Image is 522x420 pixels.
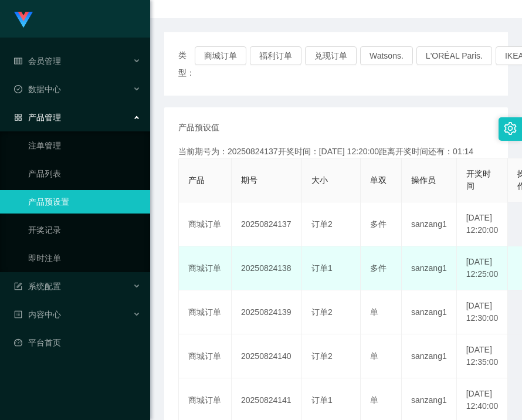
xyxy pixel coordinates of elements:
[311,351,333,361] span: 订单2
[232,202,302,246] td: 20250824137
[370,219,387,229] span: 多件
[250,46,301,65] button: 福利订单
[457,202,509,246] td: [DATE] 12:20:00
[14,56,61,66] span: 会员管理
[14,331,141,354] a: 图标: dashboard平台首页
[311,219,333,229] span: 订单2
[466,169,491,191] span: 开奖时间
[28,190,141,214] a: 产品预设置
[402,246,457,290] td: sanzang1
[416,46,492,65] button: L'ORÉAL Paris.
[457,246,509,290] td: [DATE] 12:25:00
[178,121,219,134] span: 产品预设值
[402,334,457,378] td: sanzang1
[28,134,141,157] a: 注单管理
[178,46,195,82] span: 类型：
[14,282,61,291] span: 系统配置
[179,334,232,378] td: 商城订单
[195,46,246,65] button: 商城订单
[370,395,378,405] span: 单
[311,263,333,273] span: 订单1
[411,175,436,185] span: 操作员
[241,175,257,185] span: 期号
[28,162,141,185] a: 产品列表
[360,46,413,65] button: Watsons.
[504,122,517,135] i: 图标: setting
[402,202,457,246] td: sanzang1
[370,351,378,361] span: 单
[178,145,494,158] div: 当前期号为：20250824137开奖时间：[DATE] 12:20:00距离开奖时间还有：01:14
[14,310,61,319] span: 内容中心
[232,246,302,290] td: 20250824138
[179,202,232,246] td: 商城订单
[457,334,509,378] td: [DATE] 12:35:00
[28,246,141,270] a: 即时注单
[14,57,22,65] i: 图标: table
[232,334,302,378] td: 20250824140
[232,290,302,334] td: 20250824139
[305,46,357,65] button: 兑现订单
[457,290,509,334] td: [DATE] 12:30:00
[179,246,232,290] td: 商城订单
[14,113,61,122] span: 产品管理
[402,290,457,334] td: sanzang1
[311,307,333,317] span: 订单2
[370,175,387,185] span: 单双
[370,307,378,317] span: 单
[188,175,205,185] span: 产品
[14,84,61,94] span: 数据中心
[28,218,141,242] a: 开奖记录
[311,175,328,185] span: 大小
[370,263,387,273] span: 多件
[14,12,33,28] img: logo.9652507e.png
[14,113,22,121] i: 图标: appstore-o
[179,290,232,334] td: 商城订单
[14,282,22,290] i: 图标: form
[14,85,22,93] i: 图标: check-circle-o
[14,310,22,319] i: 图标: profile
[311,395,333,405] span: 订单1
